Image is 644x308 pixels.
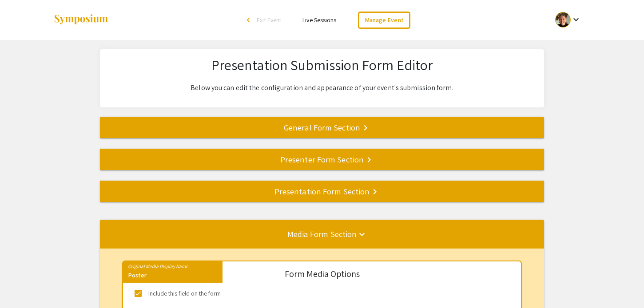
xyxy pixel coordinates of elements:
[364,154,374,165] mat-icon: keyboard_arrow_right
[358,12,410,29] a: Manage Event
[100,185,544,197] div: Presentation Form Section
[100,121,544,134] div: General Form Section
[571,14,581,25] mat-icon: Expand account dropdown
[100,117,544,138] mat-expansion-panel-header: General Form Section
[100,149,544,170] mat-expansion-panel-header: Presenter Form Section
[123,271,223,283] div: Poster
[100,181,544,202] mat-expansion-panel-header: Presentation Form Section
[546,10,591,30] button: Expand account dropdown
[107,56,537,73] h2: Presentation Submission Form Editor
[370,186,380,197] mat-icon: keyboard_arrow_right
[257,16,281,24] span: Exit Event
[107,83,537,93] p: Below you can edit the configuration and appearance of your event's submission form.
[7,268,38,301] iframe: Chat
[123,261,190,269] mat-label: Original Media Display Name:
[357,229,367,240] mat-icon: keyboard_arrow_down
[100,228,544,240] div: Media Form Section
[285,269,360,279] h5: Form Media Options
[302,16,336,24] a: Live Sessions
[360,122,371,133] mat-icon: keyboard_arrow_right
[100,220,544,248] mat-expansion-panel-header: Media Form Section
[148,288,221,299] span: Include this field on the form
[100,153,544,166] div: Presenter Form Section
[53,14,109,26] img: Symposium by ForagerOne
[247,17,252,23] div: arrow_back_ios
